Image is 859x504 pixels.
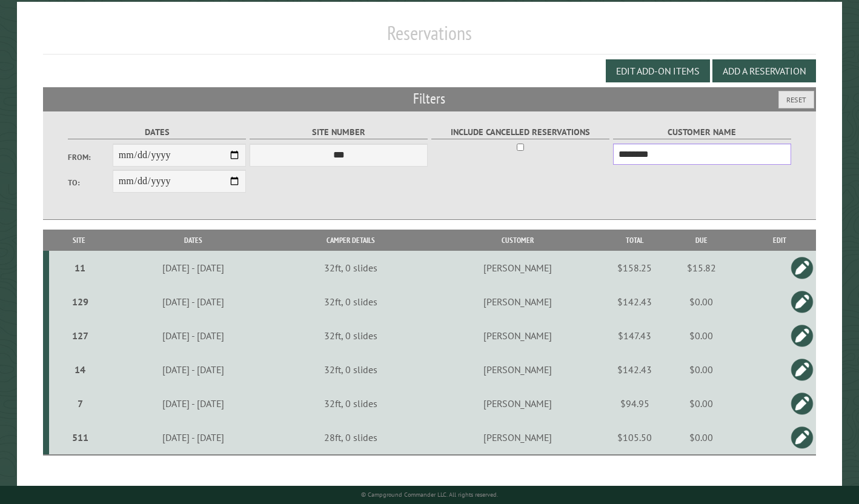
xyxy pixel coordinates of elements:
td: $142.43 [611,285,659,319]
div: 129 [54,296,107,308]
label: Dates [68,125,246,139]
div: 511 [54,431,107,443]
td: $0.00 [659,386,744,420]
th: Site [49,230,108,251]
div: 14 [54,363,107,376]
td: $105.50 [611,420,659,455]
label: Include Cancelled Reservations [431,125,609,139]
label: From: [68,151,112,163]
div: 127 [54,330,107,342]
th: Edit [744,230,816,251]
td: [PERSON_NAME] [425,386,611,420]
div: 11 [54,262,107,274]
div: [DATE] - [DATE] [110,431,275,443]
td: 28ft, 0 slides [277,420,425,455]
td: $0.00 [659,353,744,386]
button: Add a Reservation [712,59,816,82]
td: $94.95 [611,386,659,420]
div: [DATE] - [DATE] [110,262,275,274]
td: $142.43 [611,353,659,386]
td: [PERSON_NAME] [425,319,611,353]
label: Customer Name [613,125,791,139]
td: $147.43 [611,319,659,353]
td: 32ft, 0 slides [277,353,425,386]
td: 32ft, 0 slides [277,251,425,285]
td: [PERSON_NAME] [425,353,611,386]
td: [PERSON_NAME] [425,251,611,285]
td: $158.25 [611,251,659,285]
label: Site Number [250,125,428,139]
button: Reset [778,91,814,108]
div: 7 [54,397,107,409]
td: $0.00 [659,319,744,353]
td: $15.82 [659,251,744,285]
td: [PERSON_NAME] [425,285,611,319]
td: $0.00 [659,285,744,319]
td: 32ft, 0 slides [277,285,425,319]
div: [DATE] - [DATE] [110,330,275,342]
h1: Reservations [43,21,816,55]
td: $0.00 [659,420,744,455]
th: Total [611,230,659,251]
th: Dates [108,230,277,251]
th: Customer [425,230,611,251]
th: Due [659,230,744,251]
th: Camper Details [277,230,425,251]
td: [PERSON_NAME] [425,420,611,455]
td: 32ft, 0 slides [277,319,425,353]
div: [DATE] - [DATE] [110,363,275,376]
div: [DATE] - [DATE] [110,296,275,308]
h2: Filters [43,87,816,110]
div: [DATE] - [DATE] [110,397,275,409]
td: 32ft, 0 slides [277,386,425,420]
small: © Campground Commander LLC. All rights reserved. [361,491,498,499]
label: To: [68,177,112,188]
button: Edit Add-on Items [606,59,710,82]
